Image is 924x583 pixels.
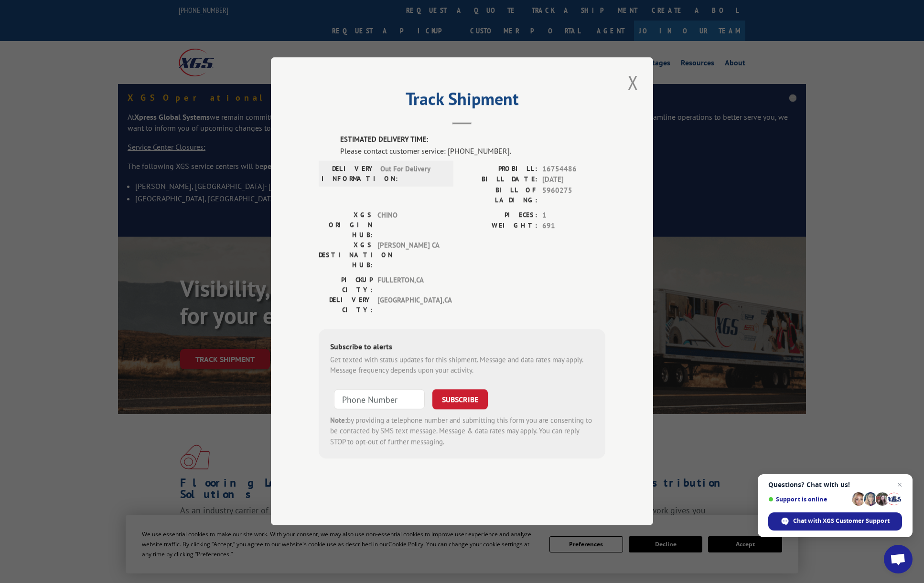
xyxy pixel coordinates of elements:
[334,389,425,409] input: Phone Number
[462,164,537,175] label: PROBILL:
[462,221,537,232] label: WEIGHT:
[542,164,605,175] span: 16754486
[319,210,373,240] label: XGS ORIGIN HUB:
[793,517,890,525] span: Chat with XGS Customer Support
[319,240,373,270] label: XGS DESTINATION HUB:
[768,512,902,531] span: Chat with XGS Customer Support
[377,275,442,295] span: FULLERTON , CA
[768,481,902,489] span: Questions? Chat with us!
[377,210,442,240] span: CHINO
[340,135,605,146] label: ESTIMATED DELIVERY TIME:
[319,295,373,315] label: DELIVERY CITY:
[625,69,641,95] button: Close modal
[330,415,594,448] div: by providing a telephone number and submitting this form you are consenting to be contacted by SM...
[340,145,605,156] div: Please contact customer service: [PHONE_NUMBER].
[462,175,537,186] label: BILL DATE:
[330,354,594,376] div: Get texted with status updates for this shipment. Message and data rates may apply. Message frequ...
[542,221,605,232] span: 691
[768,496,849,503] span: Support is online
[884,545,913,573] a: Open chat
[322,164,376,184] label: DELIVERY INFORMATION:
[432,389,488,409] button: SUBSCRIBE
[462,185,537,205] label: BILL OF LADING:
[377,295,442,315] span: [GEOGRAPHIC_DATA] , CA
[542,210,605,221] span: 1
[542,175,605,186] span: [DATE]
[330,341,594,354] div: Subscribe to alerts
[319,92,605,110] h2: Track Shipment
[542,185,605,205] span: 5960275
[462,210,537,221] label: PIECES:
[330,416,347,425] strong: Note:
[380,164,445,184] span: Out For Delivery
[319,275,373,295] label: PICKUP CITY:
[377,240,442,270] span: [PERSON_NAME] CA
